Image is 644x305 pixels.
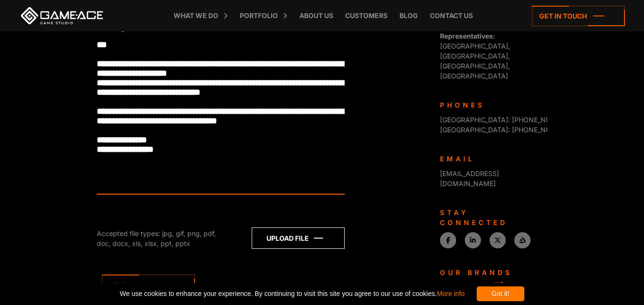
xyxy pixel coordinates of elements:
[252,227,345,249] a: Upload file
[532,6,625,26] a: Get in touch
[440,169,499,187] a: [EMAIL_ADDRESS][DOMAIN_NAME]
[97,228,230,248] div: Accepted file types: jpg, gif, png, pdf, doc, docx, xls, xlsx, ppt, pptx
[120,286,464,301] span: We use cookies to enhance your experience. By continuing to visit this site you agree to our use ...
[440,154,540,164] div: Email
[437,290,464,297] a: More info
[440,32,510,80] span: [GEOGRAPHIC_DATA], [GEOGRAPHIC_DATA], [GEOGRAPHIC_DATA], [GEOGRAPHIC_DATA]
[440,267,540,277] div: Our Brands
[477,286,524,301] div: Got it!
[102,275,195,295] a: Send
[440,207,540,227] div: Stay connected
[97,23,136,33] label: Message *
[440,126,572,134] span: [GEOGRAPHIC_DATA]: [PHONE_NUMBER]
[440,116,572,124] span: [GEOGRAPHIC_DATA]: [PHONE_NUMBER]
[440,32,495,40] strong: Representatives:
[440,100,540,110] div: Phones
